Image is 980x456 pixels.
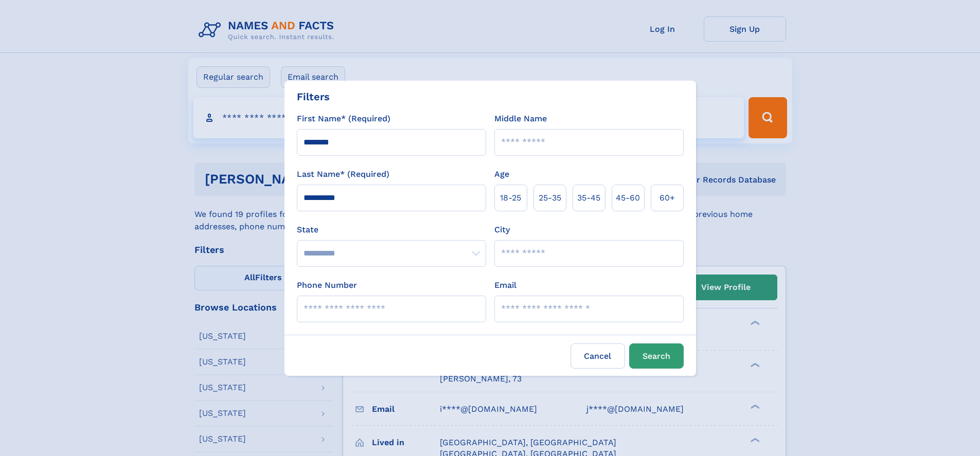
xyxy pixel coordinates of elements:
label: Last Name* (Required) [297,168,389,180]
label: Email [494,279,516,291]
label: Cancel [571,343,625,369]
span: 60+ [660,192,675,204]
label: Phone Number [297,279,357,291]
div: Filters [297,89,330,104]
label: Middle Name [494,113,547,125]
span: 45‑60 [616,192,640,204]
label: State [297,224,486,236]
span: 35‑45 [577,192,600,204]
span: 18‑25 [500,192,521,204]
button: Search [629,343,684,369]
span: 25‑35 [539,192,561,204]
label: First Name* (Required) [297,113,390,125]
label: Age [494,168,509,180]
label: City [494,224,510,236]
